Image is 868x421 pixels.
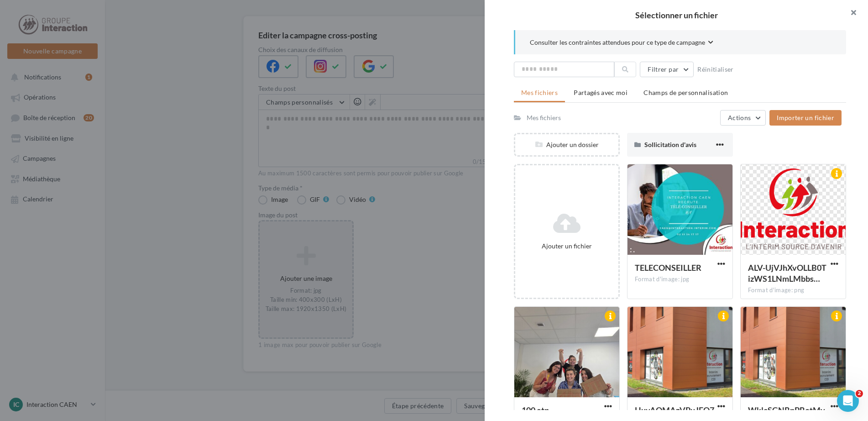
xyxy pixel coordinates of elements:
[527,113,561,122] div: Mes fichiers
[748,263,826,284] span: ALV-UjVJhXvOLLB0TizWS1LNmLMbbsSKR1RuA5plw3OTn0h9DQ_4ieqA
[522,405,549,415] span: 100 etp
[521,89,558,96] span: Mes fichiers
[644,141,696,148] span: Sollicitation d'avis
[694,64,737,75] button: Réinitialiser
[769,110,842,126] button: Importer un fichier
[748,286,838,295] div: Format d'image: png
[728,114,751,121] span: Actions
[635,263,701,273] span: TELECONSEILLER
[530,38,705,47] span: Consulter les contraintes attendues pour ce type de campagne
[519,242,615,251] div: Ajouter un fichier
[635,275,725,284] div: Format d'image: jpg
[643,89,728,96] span: Champs de personnalisation
[777,114,834,121] span: Importer un fichier
[720,110,766,126] button: Actions
[856,390,863,397] span: 2
[515,140,618,149] div: Ajouter un dossier
[530,37,713,49] button: Consulter les contraintes attendues pour ce type de campagne
[640,62,694,77] button: Filtrer par
[837,390,859,412] iframe: Intercom live chat
[499,11,853,19] h2: Sélectionner un fichier
[574,89,627,96] span: Partagés avec moi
